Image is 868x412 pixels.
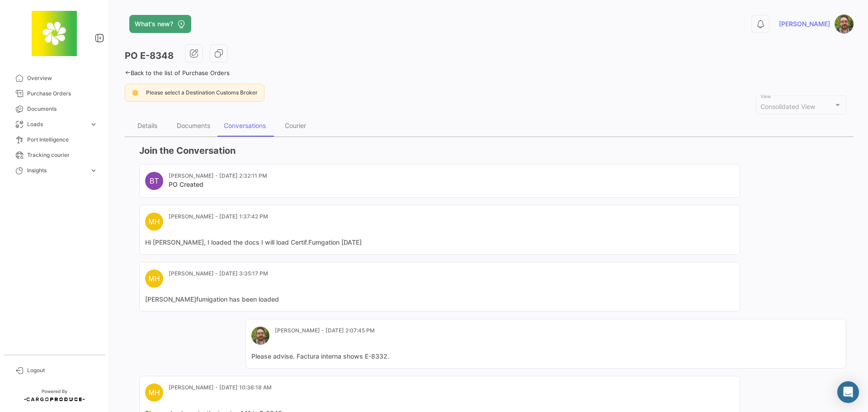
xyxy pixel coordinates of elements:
span: Logout [27,366,98,374]
div: Documents [177,122,210,129]
div: Conversations [224,122,266,129]
h3: PO E-8348 [125,49,174,62]
mat-card-content: [PERSON_NAME]fumigation has been loaded [145,295,734,304]
div: MH [145,270,163,288]
a: Documents [7,101,101,117]
span: What's new? [135,19,173,28]
mat-card-subtitle: [PERSON_NAME] - [DATE] 1:37:42 PM [169,213,268,221]
a: Back to the list of Purchase Orders [125,69,230,76]
mat-card-subtitle: [PERSON_NAME] - [DATE] 10:36:18 AM [169,384,272,392]
mat-card-title: PO Created [169,180,267,189]
div: MH [145,213,163,231]
mat-card-subtitle: [PERSON_NAME] - [DATE] 2:07:45 PM [275,327,375,335]
img: SR.jpg [835,14,854,33]
div: Details [137,122,157,129]
div: Abrir Intercom Messenger [837,381,859,403]
a: Tracking courier [7,147,101,163]
a: Overview [7,71,101,86]
span: Documents [27,105,98,113]
mat-card-subtitle: [PERSON_NAME] - [DATE] 2:32:11 PM [169,172,267,180]
mat-card-content: Please advise. Factura interna shows E-8332. [251,352,840,361]
div: MH [145,384,163,402]
img: 8664c674-3a9e-46e9-8cba-ffa54c79117b.jfif [32,11,77,56]
span: expand_more [90,166,98,175]
h3: Join the Conversation [139,144,846,157]
span: Overview [27,74,98,82]
span: [PERSON_NAME] [779,19,830,28]
span: Tracking courier [27,151,98,159]
mat-card-content: Hi [PERSON_NAME], I loaded the docs I will load Certif.Fumgation [DATE] [145,238,734,247]
div: BT [145,172,163,190]
a: Purchase Orders [7,86,101,101]
span: Please select a Destination Customs Broker [146,89,258,96]
span: Insights [27,166,86,175]
span: Purchase Orders [27,90,98,98]
a: Port Intelligence [7,132,101,147]
span: Consolidated View [760,103,815,110]
button: What's new? [129,15,191,33]
div: Courier [285,122,306,129]
img: SR.jpg [251,327,269,345]
span: Port Intelligence [27,136,98,144]
span: Loads [27,120,86,128]
mat-card-subtitle: [PERSON_NAME] - [DATE] 3:35:17 PM [169,270,268,278]
span: expand_more [90,120,98,128]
